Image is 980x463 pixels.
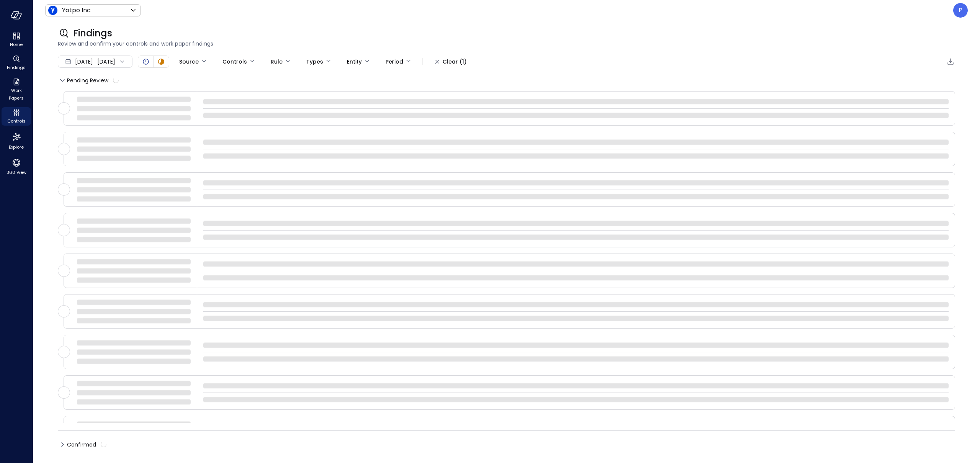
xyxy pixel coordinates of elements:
[2,54,31,72] div: Findings
[306,55,323,68] div: Types
[75,57,93,66] span: [DATE]
[2,130,31,152] div: Explore
[157,57,166,66] div: In Progress
[7,169,26,176] span: 360 View
[2,31,31,49] div: Home
[179,55,199,68] div: Source
[2,107,31,126] div: Controls
[101,442,106,447] span: calculating...
[959,6,962,15] p: P
[271,55,283,68] div: Rule
[7,117,26,125] span: Controls
[953,3,968,18] div: Ppenkova
[10,41,23,48] span: Home
[7,64,26,71] span: Findings
[429,55,473,68] button: Clear (1)
[113,77,119,83] span: calculating...
[222,55,247,68] div: Controls
[73,27,112,39] span: Findings
[2,77,31,103] div: Work Papers
[443,57,467,67] div: Clear (1)
[62,6,91,15] p: Yotpo Inc
[141,57,150,66] div: Open
[5,87,28,102] span: Work Papers
[48,6,57,15] img: Icon
[67,74,119,87] span: Pending Review
[58,39,955,48] span: Review and confirm your controls and work paper findings
[385,55,403,68] div: Period
[347,55,362,68] div: Entity
[9,143,24,151] span: Explore
[2,156,31,177] div: 360 View
[67,438,106,451] span: Confirmed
